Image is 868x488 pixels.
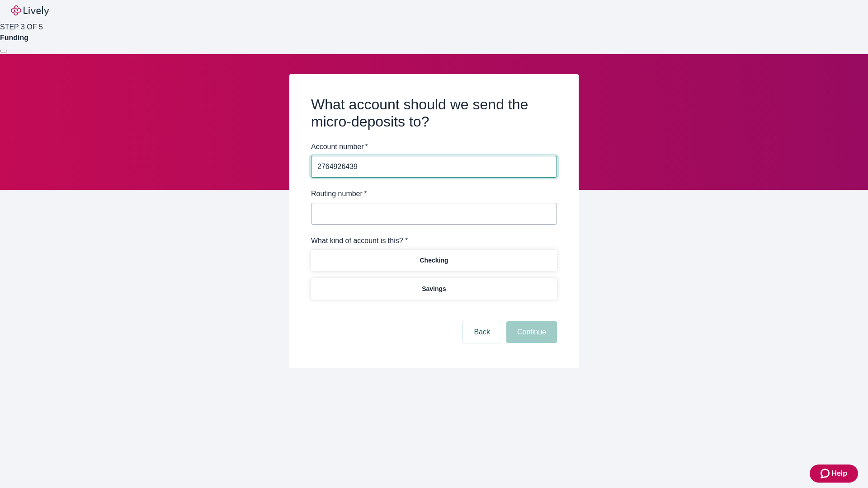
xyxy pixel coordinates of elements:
[831,468,847,479] span: Help
[311,96,557,131] h2: What account should we send the micro-deposits to?
[311,250,557,271] button: Checking
[821,468,831,479] svg: Zendesk support icon
[810,465,858,483] button: Zendesk support iconHelp
[420,256,448,265] p: Checking
[311,235,408,246] label: What kind of account is this? *
[422,284,446,294] p: Savings
[311,141,368,152] label: Account number
[311,278,557,300] button: Savings
[463,321,501,343] button: Back
[11,5,49,16] img: Lively
[311,188,367,199] label: Routing number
